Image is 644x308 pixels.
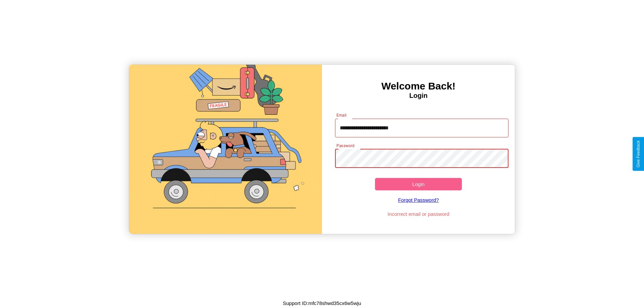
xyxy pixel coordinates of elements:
[322,92,515,100] h4: Login
[322,80,515,92] h3: Welcome Back!
[332,190,505,209] a: Forgot Password?
[129,65,322,234] img: gif
[336,143,354,148] label: Password
[375,178,462,190] button: Login
[283,299,361,308] p: Support ID: mfc78shwd35cx6w5wju
[336,112,347,118] label: Email
[636,140,641,168] div: Give Feedback
[332,209,505,219] p: Incorrect email or password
